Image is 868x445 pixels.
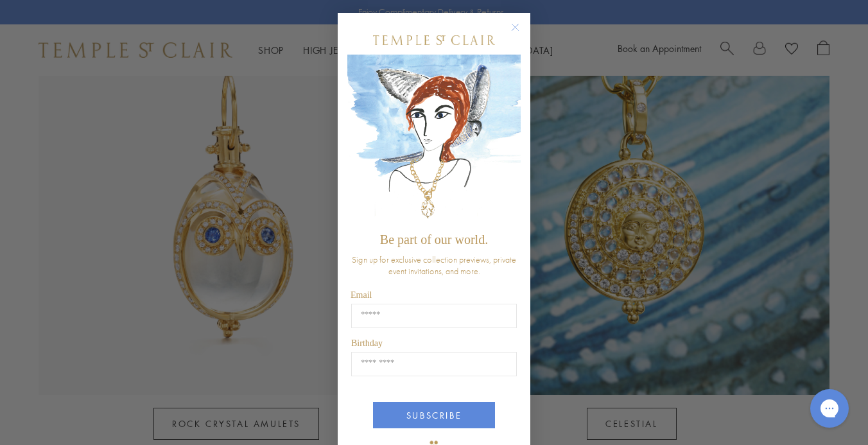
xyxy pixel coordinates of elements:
[351,290,372,300] span: Email
[804,385,855,432] iframe: Gorgias live chat messenger
[373,402,495,428] button: SUBSCRIBE
[351,304,517,328] input: Email
[514,26,530,42] button: Close dialog
[380,232,488,247] span: Be part of our world.
[352,254,516,277] span: Sign up for exclusive collection previews, private event invitations, and more.
[373,35,495,45] img: Temple St. Clair
[347,55,521,226] img: c4a9eb12-d91a-4d4a-8ee0-386386f4f338.jpeg
[351,338,383,348] span: Birthday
